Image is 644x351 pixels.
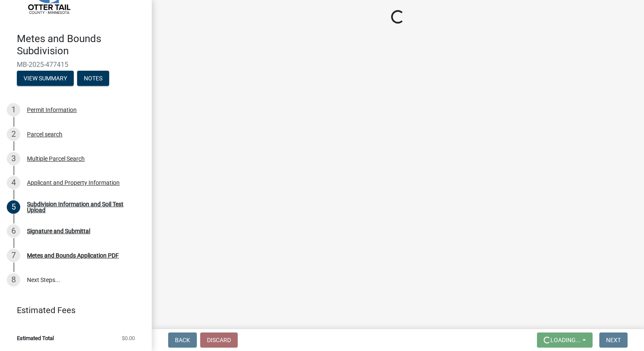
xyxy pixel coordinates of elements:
div: Applicant and Property Information [27,180,120,186]
div: 8 [7,273,20,287]
h4: Metes and Bounds Subdivision [17,33,145,57]
div: Signature and Submittal [27,228,90,234]
div: 6 [7,224,20,238]
span: $0.00 [122,335,135,341]
div: Permit Information [27,107,77,113]
button: Notes [77,71,109,86]
div: Subdivision Information and Soil Test Upload [27,201,138,213]
button: Next [599,332,628,348]
div: 3 [7,152,20,165]
wm-modal-confirm: Summary [17,75,74,82]
div: 4 [7,176,20,189]
button: Back [168,332,197,348]
button: View Summary [17,71,74,86]
div: 1 [7,103,20,117]
wm-modal-confirm: Notes [77,75,109,82]
a: Estimated Fees [7,302,138,319]
div: 2 [7,128,20,141]
span: Loading... [550,337,581,343]
span: MB-2025-477415 [17,61,135,69]
span: Back [175,337,190,343]
div: 5 [7,200,20,214]
button: Discard [200,332,238,348]
div: Multiple Parcel Search [27,156,85,162]
button: Loading... [537,332,593,348]
div: Metes and Bounds Application PDF [27,253,119,258]
div: 7 [7,249,20,262]
span: Next [606,337,621,343]
div: Parcel search [27,131,62,137]
span: Estimated Total [17,335,54,341]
